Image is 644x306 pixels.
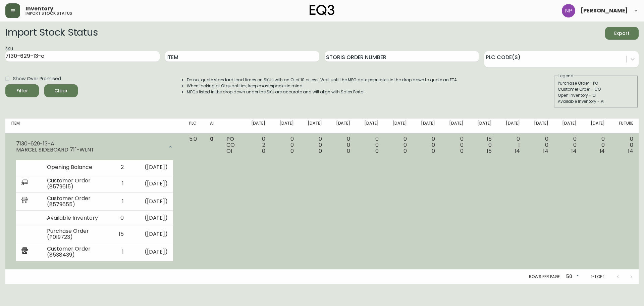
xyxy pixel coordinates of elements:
[310,5,334,15] img: logo
[418,136,435,154] div: 0 0
[42,243,109,261] td: Customer Order (8538439)
[591,274,604,280] p: 1-1 of 1
[271,119,299,133] th: [DATE]
[226,147,232,155] span: OI
[554,119,582,133] th: [DATE]
[356,119,384,133] th: [DATE]
[327,119,356,133] th: [DATE]
[21,197,28,205] img: retail_report.svg
[487,147,492,155] span: 15
[558,86,634,92] div: Customer Order - CO
[109,193,129,211] td: 1
[347,147,350,155] span: 0
[44,84,78,97] button: Clear
[440,119,469,133] th: [DATE]
[187,83,458,89] li: When looking at OI quantities, keep masterpacks in mind.
[16,141,164,147] div: 7130-629-13-A
[129,225,173,243] td: ( [DATE] )
[5,27,98,40] h2: Import Stock Status
[610,119,639,133] th: Future
[21,247,28,255] img: retail_report.svg
[42,225,109,243] td: Purchase Order (P019723)
[558,80,634,86] div: Purchase Order - PO
[502,136,520,154] div: 0 1
[129,193,173,211] td: ( [DATE] )
[600,147,605,155] span: 14
[21,179,28,187] img: ecommerce_report.svg
[628,147,633,155] span: 14
[109,225,129,243] td: 15
[361,136,378,154] div: 0 0
[412,119,440,133] th: [DATE]
[248,136,265,154] div: 0 2
[226,136,237,154] div: PO CO
[276,136,293,154] div: 0 0
[404,147,407,155] span: 0
[109,211,129,225] td: 0
[525,119,553,133] th: [DATE]
[25,6,53,11] span: Inventory
[299,119,327,133] th: [DATE]
[42,175,109,193] td: Customer Order (8579615)
[243,119,271,133] th: [DATE]
[605,27,639,40] button: Export
[563,271,580,282] div: 50
[129,243,173,261] td: ( [DATE] )
[319,147,322,155] span: 0
[210,135,214,143] span: 0
[389,136,407,154] div: 0 0
[42,211,109,225] td: Available Inventory
[42,160,109,175] td: Opening Balance
[497,119,525,133] th: [DATE]
[469,119,497,133] th: [DATE]
[16,87,28,95] div: Filter
[184,133,205,270] td: 5.0
[16,147,164,153] div: MARCEL SIDEBOARD 71"-WLNT
[262,147,265,155] span: 0
[290,147,294,155] span: 0
[610,29,633,38] span: Export
[5,84,39,97] button: Filter
[11,136,178,158] div: 7130-629-13-AMARCEL SIDEBOARD 71"-WLNT
[531,136,548,154] div: 0 0
[571,147,577,155] span: 14
[109,160,129,175] td: 2
[558,73,574,79] legend: Legend
[129,175,173,193] td: ( [DATE] )
[205,119,221,133] th: AI
[13,75,61,82] span: Show Over Promised
[50,87,72,95] span: Clear
[187,89,458,95] li: MFGs listed in the drop down under the SKU are accurate and will align with Sales Portal.
[529,274,561,280] p: Rows per page:
[109,175,129,193] td: 1
[581,8,628,13] span: [PERSON_NAME]
[558,98,634,104] div: Available Inventory - AI
[305,136,322,154] div: 0 0
[432,147,435,155] span: 0
[460,147,464,155] span: 0
[5,119,184,133] th: Item
[129,160,173,175] td: ( [DATE] )
[558,92,634,98] div: Open Inventory - OI
[587,136,605,154] div: 0 0
[515,147,520,155] span: 14
[184,119,205,133] th: PLC
[109,243,129,261] td: 1
[446,136,463,154] div: 0 0
[562,4,575,17] img: 50f1e64a3f95c89b5c5247455825f96f
[187,77,458,83] li: Do not quote standard lead times on SKUs with an OI of 10 or less. Wait until the MFG date popula...
[543,147,548,155] span: 14
[42,193,109,211] td: Customer Order (8579655)
[474,136,492,154] div: 15 0
[384,119,412,133] th: [DATE]
[559,136,577,154] div: 0 0
[615,136,633,154] div: 0 0
[333,136,350,154] div: 0 0
[129,211,173,225] td: ( [DATE] )
[582,119,610,133] th: [DATE]
[25,11,72,15] h5: import stock status
[375,147,379,155] span: 0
